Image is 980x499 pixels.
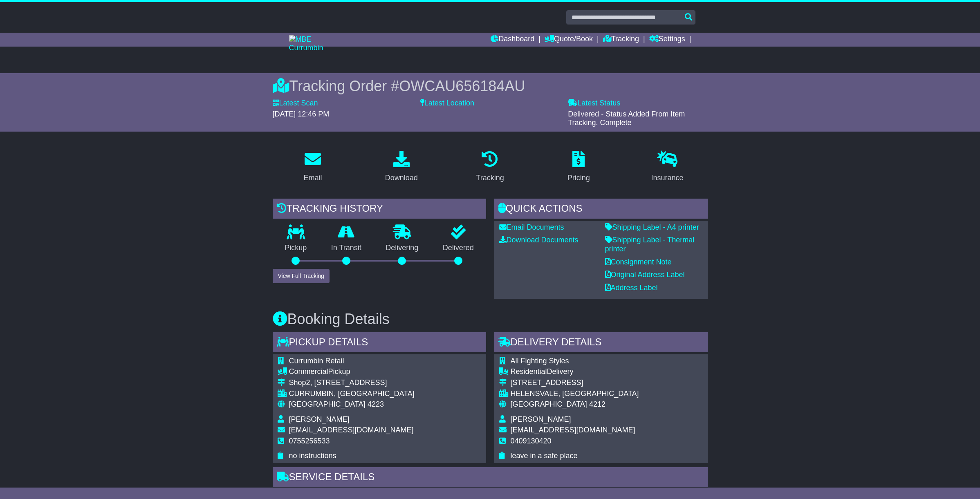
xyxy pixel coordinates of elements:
[511,367,547,376] span: Residential
[511,415,571,423] span: [PERSON_NAME]
[545,33,593,47] a: Quote/Book
[511,357,569,365] span: All Fighting Styles
[298,148,327,186] a: Email
[568,99,620,108] label: Latest Status
[374,244,431,253] p: Delivering
[289,426,414,434] span: [EMAIL_ADDRESS][DOMAIN_NAME]
[273,332,486,354] div: Pickup Details
[273,99,318,108] label: Latest Scan
[289,389,415,398] div: CURRUMBIN, [GEOGRAPHIC_DATA]
[511,367,639,376] div: Delivery
[491,33,534,47] a: Dashboard
[605,284,658,292] a: Address Label
[289,357,344,365] span: Currumbin Retail
[289,452,336,460] span: no instructions
[499,236,579,244] a: Download Documents
[568,110,685,127] span: Delivered - Status Added From Item Tracking. Complete
[471,148,509,186] a: Tracking
[605,258,672,266] a: Consignment Note
[319,244,374,253] p: In Transit
[511,389,639,398] div: HELENSVALE, [GEOGRAPHIC_DATA]
[289,378,415,387] div: Shop2, [STREET_ADDRESS]
[385,172,418,183] div: Download
[567,172,590,183] div: Pricing
[476,172,504,183] div: Tracking
[511,426,635,434] span: [EMAIL_ADDRESS][DOMAIN_NAME]
[368,400,384,408] span: 4223
[605,223,699,231] a: Shipping Label - A4 printer
[589,400,605,408] span: 4212
[494,332,708,354] div: Delivery Details
[649,33,685,47] a: Settings
[289,367,328,376] span: Commercial
[380,148,423,186] a: Download
[499,223,564,231] a: Email Documents
[273,244,319,253] p: Pickup
[562,148,595,186] a: Pricing
[273,269,330,283] button: View Full Tracking
[511,378,639,387] div: [STREET_ADDRESS]
[289,367,415,376] div: Pickup
[431,244,486,253] p: Delivered
[273,199,486,221] div: Tracking history
[651,172,684,183] div: Insurance
[494,199,708,221] div: Quick Actions
[289,400,366,408] span: [GEOGRAPHIC_DATA]
[605,236,695,253] a: Shipping Label - Thermal printer
[273,77,708,95] div: Tracking Order #
[289,415,350,423] span: [PERSON_NAME]
[399,78,525,94] span: OWCAU656184AU
[273,467,708,489] div: Service Details
[605,271,685,279] a: Original Address Label
[289,437,330,445] span: 0755256533
[603,33,639,47] a: Tracking
[646,148,689,186] a: Insurance
[303,172,322,183] div: Email
[511,452,578,460] span: leave in a safe place
[511,437,552,445] span: 0409130420
[273,110,330,118] span: [DATE] 12:46 PM
[511,400,587,408] span: [GEOGRAPHIC_DATA]
[273,311,708,327] h3: Booking Details
[420,99,474,108] label: Latest Location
